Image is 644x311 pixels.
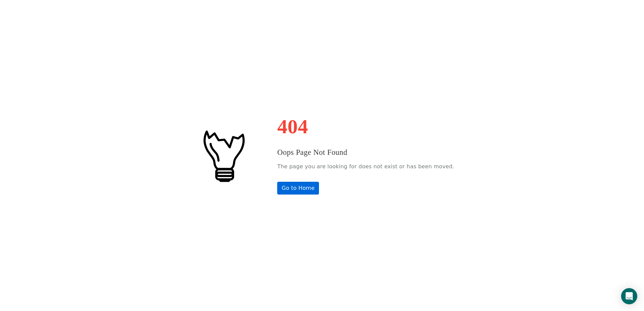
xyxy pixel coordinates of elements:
[277,182,319,195] a: Go to Home
[277,116,454,137] h1: 404
[277,147,454,158] h3: Oops Page Not Found
[190,122,257,189] img: #
[621,288,637,304] div: Open Intercom Messenger
[277,162,454,172] p: The page you are looking for does not exist or has been moved.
